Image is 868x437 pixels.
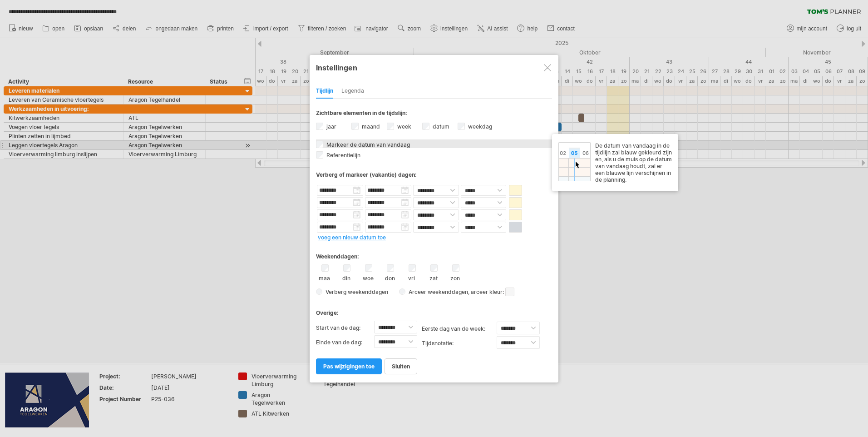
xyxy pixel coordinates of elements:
[428,273,439,282] label: zat
[422,336,497,351] label: Tijdsnotatie:
[316,244,552,262] div: Weekenddagen:
[316,358,382,374] a: pas wijzigingen toe
[431,123,449,130] label: datum
[325,141,410,148] span: Markeer de datum van vandaag
[319,273,330,282] label: maa
[316,335,374,350] label: Einde van de dag:
[318,234,386,241] a: voeg een nieuw datum toe
[505,288,514,296] span: klik hier om de schaduw kleur aan te passen
[360,123,380,130] label: maand
[558,142,672,183] div: De datum van vandaag in de tijdlijn zal blauw gekleurd zijn en, als u de muis op de datum van van...
[466,123,492,130] label: weekdag
[323,363,375,370] span: pas wijzigingen toe
[449,273,461,282] label: zon
[406,273,417,282] label: vri
[316,321,374,335] label: Start van de dag:
[422,322,497,336] label: eerste dag van de week:
[384,273,395,282] label: don
[468,287,514,298] span: , arceer kleur:
[385,358,417,374] a: sluiten
[316,301,552,318] div: Overige:
[316,59,552,75] div: Instellingen
[395,123,411,130] label: week
[316,109,552,119] div: Zichtbare elementen in de tijdslijn:
[392,363,410,370] span: sluiten
[316,171,552,178] div: Verberg of markeer (vakantie) dagen:
[316,84,333,99] div: Tijdlijn
[325,123,336,130] label: jaar
[362,273,374,282] label: woe
[322,288,388,295] span: Verberg weekenddagen
[341,84,364,99] div: Legenda
[340,273,352,282] label: din
[405,288,468,295] span: Arceer weekenddagen
[325,152,360,159] span: Referentielijn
